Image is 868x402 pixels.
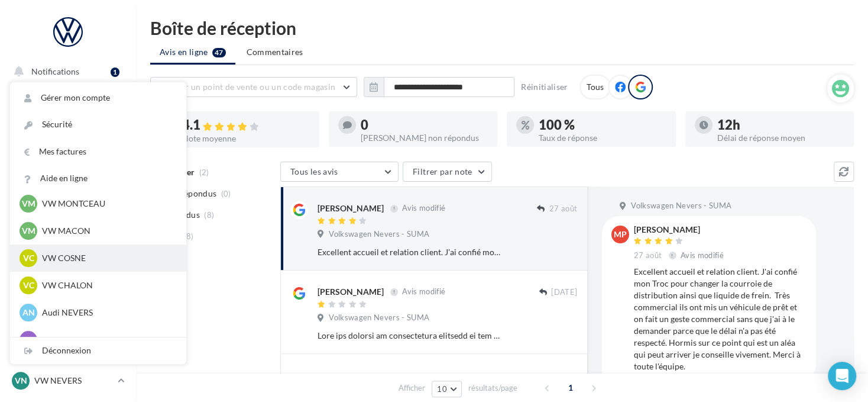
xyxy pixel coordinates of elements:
[23,252,34,264] span: VC
[184,231,194,241] span: (8)
[329,313,429,323] span: Volkswagen Nevers - SUMA
[551,287,577,298] span: [DATE]
[160,82,335,92] span: Choisir un point de vente ou un code magasin
[7,237,129,262] a: Médiathèque
[579,75,611,99] div: Tous
[7,178,129,203] a: Campagnes
[150,77,357,97] button: Choisir un point de vente ou un code magasin
[247,46,303,58] span: Commentaires
[539,134,666,142] div: Taux de réponse
[22,225,35,237] span: VM
[7,149,129,173] a: Visibilité en ligne
[516,80,573,94] button: Réinitialiser
[7,59,124,84] button: Notifications 1
[432,381,462,397] button: 10
[561,378,580,397] span: 1
[10,165,186,192] a: Aide en ligne
[634,250,662,261] span: 27 août
[31,66,79,76] span: Notifications
[290,166,338,176] span: Tous les avis
[182,134,310,143] div: Note moyenne
[10,337,186,364] div: Déconnexion
[614,229,627,240] span: MP
[7,89,129,114] a: Opérations
[111,67,119,77] div: 1
[9,369,127,392] a: VN VW NEVERS
[7,207,129,232] a: Contacts
[7,118,129,143] a: Boîte de réception47
[22,198,35,210] span: VM
[318,330,500,342] div: Lore ips dolorsi am consectetura elitsedd ei tem inci utlab etdolo magn aliqu enimadm veni q no e...
[318,286,384,298] div: [PERSON_NAME]
[42,252,172,264] p: VW COSNE
[361,118,488,131] div: 0
[182,118,310,132] div: 4.1
[329,229,429,240] span: Volkswagen Nevers - SUMA
[42,225,172,237] p: VW MACON
[42,279,172,291] p: VW CHALON
[34,375,113,387] p: VW NEVERS
[23,279,34,291] span: VC
[361,134,488,142] div: [PERSON_NAME] non répondus
[42,198,172,210] p: VW MONTCEAU
[681,250,724,260] span: Avis modifié
[399,382,425,394] span: Afficher
[318,246,500,258] div: Excellent accueil et relation client. J'ai confié mon Troc pour changer la courroie de distributi...
[150,19,854,37] div: Boîte de réception
[42,307,172,319] p: Audi NEVERS
[549,204,577,214] span: 27 août
[631,201,731,211] span: Volkswagen Nevers - SUMA
[717,118,845,131] div: 12h
[539,118,666,131] div: 100 %
[7,335,129,370] a: Campagnes DataOnDemand
[280,162,399,182] button: Tous les avis
[402,204,445,213] span: Avis modifié
[634,266,807,372] div: Excellent accueil et relation client. J'ai confié mon Troc pour changer la courroie de distributi...
[22,334,35,346] span: AM
[828,362,856,390] div: Open Intercom Messenger
[10,139,186,165] a: Mes factures
[717,134,845,142] div: Délai de réponse moyen
[221,189,231,198] span: (0)
[10,111,186,138] a: Sécurité
[403,162,492,182] button: Filtrer par note
[10,85,186,111] a: Gérer mon compte
[204,210,214,220] span: (8)
[7,266,129,291] a: Calendrier
[437,384,447,394] span: 10
[634,226,726,234] div: [PERSON_NAME]
[22,307,35,319] span: AN
[7,295,129,330] a: PLV et print personnalisable
[318,202,384,214] div: [PERSON_NAME]
[15,375,27,387] span: VN
[468,382,517,394] span: résultats/page
[161,188,216,200] span: Non répondus
[42,334,172,346] p: Audi MACON
[402,287,445,297] span: Avis modifié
